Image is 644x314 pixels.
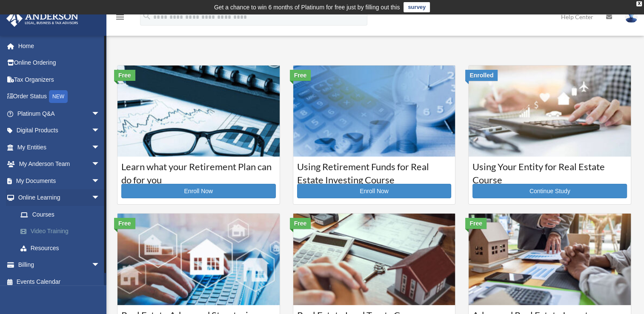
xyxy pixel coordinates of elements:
[49,90,68,103] div: NEW
[472,160,627,182] h3: Using Your Entity for Real Estate Course
[472,184,627,198] a: Continue Study
[92,156,109,173] span: arrow_drop_down
[465,218,487,229] div: Free
[6,37,113,54] a: Home
[297,184,452,198] a: Enroll Now
[6,105,113,122] a: Platinum Q&Aarrow_drop_down
[214,2,400,12] div: Get a chance to win 6 months of Platinum for free just by filling out this
[12,240,113,257] a: Resources
[142,11,152,21] i: search
[12,206,109,223] a: Courses
[6,189,113,206] a: Online Learningarrow_drop_down
[92,172,109,190] span: arrow_drop_down
[625,11,638,23] img: User Pic
[6,156,113,173] a: My Anderson Teamarrow_drop_down
[92,189,109,207] span: arrow_drop_down
[290,218,311,229] div: Free
[114,70,135,81] div: Free
[92,105,109,123] span: arrow_drop_down
[6,71,113,88] a: Tax Organizers
[6,88,113,106] a: Order StatusNEW
[92,122,109,140] span: arrow_drop_down
[465,70,498,81] div: Enrolled
[121,160,276,182] h3: Learn what your Retirement Plan can do for you
[115,15,125,22] a: menu
[92,257,109,274] span: arrow_drop_down
[636,1,642,6] div: close
[290,70,311,81] div: Free
[92,139,109,156] span: arrow_drop_down
[6,172,113,189] a: My Documentsarrow_drop_down
[6,122,113,139] a: Digital Productsarrow_drop_down
[4,10,81,27] img: Anderson Advisors Platinum Portal
[6,273,113,290] a: Events Calendar
[12,223,113,240] a: Video Training
[114,218,135,229] div: Free
[6,139,113,156] a: My Entitiesarrow_drop_down
[121,184,276,198] a: Enroll Now
[6,257,113,274] a: Billingarrow_drop_down
[115,12,125,22] i: menu
[297,160,452,182] h3: Using Retirement Funds for Real Estate Investing Course
[404,2,430,12] a: survey
[6,54,113,71] a: Online Ordering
